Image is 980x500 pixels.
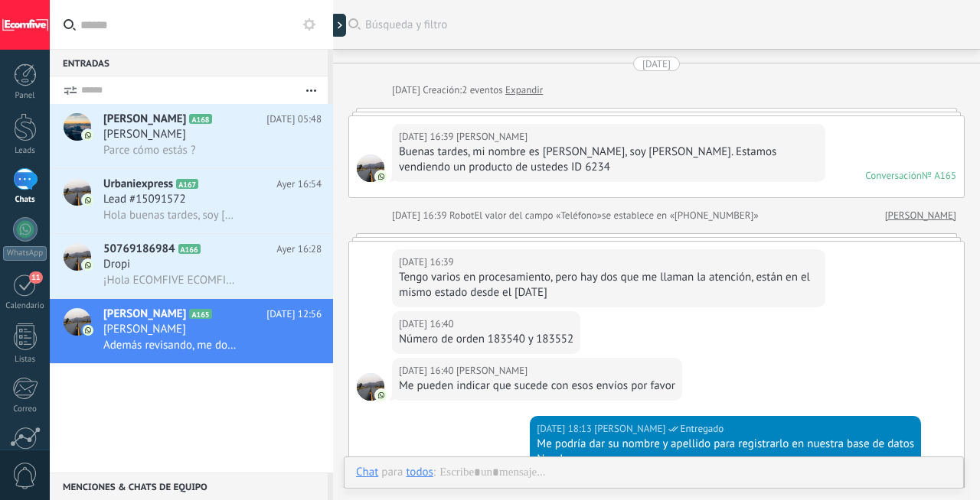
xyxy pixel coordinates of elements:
[50,169,333,233] a: avatariconUrbaniexpressA167Ayer 16:54Lead #15091572Hola buenas tardes, soy [PERSON_NAME] express....
[865,169,922,182] div: Conversación
[681,421,724,437] span: Entregado
[50,472,328,500] div: Menciones & Chats de equipo
[83,325,93,336] img: icon
[399,129,456,144] div: [DATE] 16:39
[399,363,456,378] div: [DATE] 16:40
[103,338,237,352] span: Además revisando, me doy cuenta que hay varias en procesamiento [DATE]. Me puedes ayudar con esto...
[178,244,201,254] span: A166
[103,208,237,222] span: Hola buenas tardes, soy [PERSON_NAME] express. Quisiera saber que ha pasado con las ordenes que s...
[103,127,186,142] span: [PERSON_NAME]
[176,179,198,189] span: A167
[537,437,914,452] div: Me podría dar su nombre y apellido para registrarlo en nuestra base de datos
[103,322,186,337] span: [PERSON_NAME]
[376,171,387,182] img: com.amocrm.amocrmwa.svg
[50,49,328,76] div: Entradas
[276,242,322,257] span: Ayer 16:28
[456,129,528,144] span: Valentina
[399,378,675,394] div: Me pueden indicar que sucede con esos envíos por favor
[3,301,47,311] div: Calendario
[50,234,333,298] a: avataricon50769186984A166Ayer 16:28Dropi¡Hola ECOMFIVE ECOMFIVE (2094)! Nos encontramos revisando...
[922,169,956,182] div: № A165
[365,18,965,32] span: Búsqueda y filtro
[103,257,130,272] span: Dropi
[642,57,671,71] div: [DATE]
[474,208,602,223] span: El valor del campo «Teléfono»
[83,130,93,141] img: icon
[189,114,211,124] span: A168
[406,465,433,479] div: todos
[456,363,528,378] span: Valentina
[29,271,42,284] span: 11
[3,355,47,365] div: Listas
[83,195,93,206] img: icon
[537,452,914,467] div: Nombre:
[462,83,502,98] span: 2 eventos
[399,317,456,332] div: [DATE] 16:40
[103,112,186,127] span: [PERSON_NAME]
[433,465,436,480] span: :
[885,208,956,223] a: [PERSON_NAME]
[50,299,333,363] a: avataricon[PERSON_NAME]A165[DATE] 12:56[PERSON_NAME]Además revisando, me doy cuenta que hay varia...
[103,192,186,207] span: Lead #15091572
[3,404,47,414] div: Correo
[392,83,423,98] div: [DATE]
[381,465,403,480] span: para
[505,83,543,98] a: Expandir
[602,208,759,223] span: se establece en «[PHONE_NUMBER]»
[331,14,346,37] div: Mostrar
[3,195,47,205] div: Chats
[103,143,195,157] span: Parce cómo estás ?
[266,307,322,322] span: [DATE] 12:56
[537,421,594,437] div: [DATE] 18:13
[357,373,384,401] span: Valentina
[376,390,387,401] img: com.amocrm.amocrmwa.svg
[83,260,93,271] img: icon
[3,146,47,156] div: Leads
[392,208,449,223] div: [DATE] 16:39
[50,104,333,168] a: avataricon[PERSON_NAME]A168[DATE] 05:48[PERSON_NAME]Parce cómo estás ?
[357,154,384,182] span: Valentina
[392,83,543,98] div: Creación:
[103,177,173,192] span: Urbaniexpress
[103,242,175,257] span: 50769186984
[399,270,818,300] div: Tengo varios en procesamiento, pero hay dos que me llaman la atención, están en el mismo estado d...
[103,307,186,322] span: [PERSON_NAME]
[266,112,322,127] span: [DATE] 05:48
[399,255,456,270] div: [DATE] 16:39
[3,91,47,101] div: Panel
[3,246,47,261] div: WhatsApp
[449,209,474,222] span: Robot
[276,177,322,192] span: Ayer 16:54
[103,273,237,287] span: ¡Hola ECOMFIVE ECOMFIVE (2094)! Nos encontramos revisando tu gestión y observamos que *tienes 58 ...
[399,144,818,175] div: Buenas tardes, mi nombre es [PERSON_NAME], soy [PERSON_NAME]. Estamos vendiendo un producto de us...
[189,309,211,319] span: A165
[399,332,573,347] div: Número de orden 183540 y 183552
[594,421,665,437] span: Deiverth Rodriguez (Oficina de Venta)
